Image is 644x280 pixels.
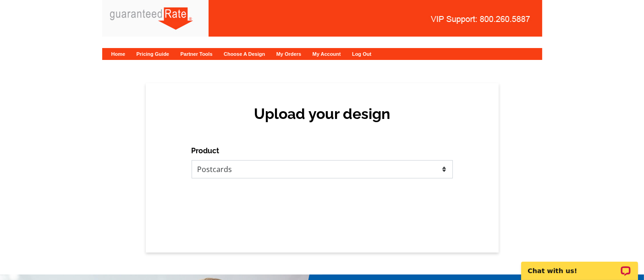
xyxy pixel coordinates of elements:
label: Product [192,145,220,156]
a: Home [111,51,126,57]
iframe: LiveChat chat widget [515,251,644,280]
a: Choose A Design [224,51,265,57]
a: Pricing Guide [137,51,170,57]
a: My Account [313,51,341,57]
a: My Orders [276,51,301,57]
a: Partner Tools [180,51,212,57]
h2: Upload your design [201,105,444,123]
a: Log Out [352,51,371,57]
